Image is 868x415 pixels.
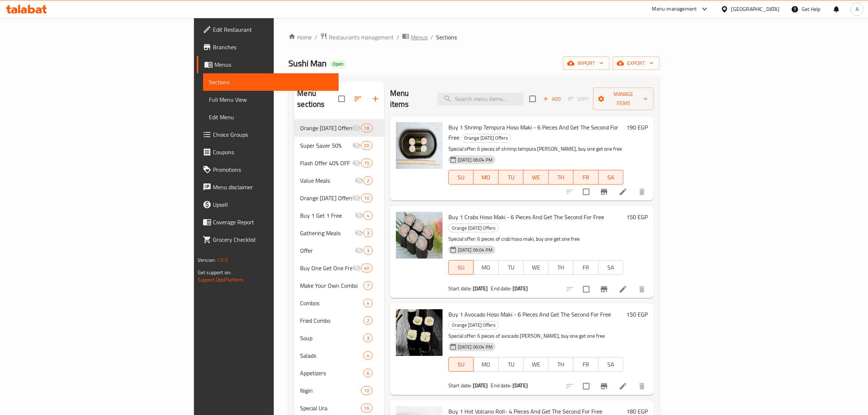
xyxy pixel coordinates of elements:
span: Start date: [448,381,472,390]
a: Edit menu item [619,187,627,196]
button: Manage items [593,88,654,110]
h6: 150 EGP [626,309,648,319]
div: Nigiri10 [294,382,384,399]
div: items [361,159,373,167]
span: SA [602,262,620,273]
span: End date: [491,284,511,293]
div: Make Your Own Combo [300,281,363,290]
h2: Menu items [390,88,429,110]
span: TU [502,359,521,370]
svg: Inactive section [352,159,361,167]
p: Special offer: 6 pieces of shrimp tempura [PERSON_NAME], buy one get one free [448,144,623,154]
span: [DATE] 06:04 PM [455,247,495,253]
b: [DATE] [473,381,488,390]
li: / [397,33,399,42]
div: items [363,316,373,325]
img: Buy 1 Avocado Hoso Maki - 6 Pieces And Get The Second For Free [396,309,443,356]
div: Orange Sunday Offers [300,194,352,202]
a: Sections [203,73,339,91]
span: Select section first [564,93,593,105]
span: SU [452,262,471,273]
div: Soup3 [294,329,384,347]
button: SA [598,357,623,372]
span: Sections [209,78,333,86]
span: End date: [491,381,511,390]
h6: 190 EGP [626,122,648,132]
button: Branch-specific-item [595,280,613,298]
div: Orange Sunday Offers [300,124,352,132]
span: Get support on: [198,268,231,277]
span: [DATE] 06:04 PM [455,344,495,350]
span: Soup [300,334,363,342]
span: MO [476,172,495,183]
div: Buy 1 Get 1 Free4 [294,207,384,224]
span: Fried Combo [300,316,363,325]
span: Select section [525,91,540,106]
svg: Inactive section [352,264,361,272]
div: items [363,334,373,342]
span: Orange [DATE] Offers [449,224,498,232]
button: SU [448,170,474,185]
div: Buy One Get One Free [300,264,352,272]
div: Flash Offer 40% OFF15 [294,154,384,172]
div: Value Meals [300,176,354,185]
span: Add [542,95,562,103]
div: Orange [DATE] Offers10 [294,189,384,207]
span: Branches [213,43,333,51]
div: Gathering Meals3 [294,224,384,242]
span: Orange [DATE] Offers [449,321,498,329]
span: MO [476,262,495,273]
img: Buy 1 Crabs Hoso Maki - 6 Pieces And Get The Second For Free [396,212,443,259]
span: Orange [DATE] Offers [300,124,352,132]
b: [DATE] [513,284,528,293]
button: WE [523,260,548,275]
div: items [361,264,373,272]
div: Value Meals2 [294,172,384,189]
button: delete [633,377,651,395]
span: Restaurants management [329,33,394,42]
button: TU [498,260,523,275]
span: Menu disclaimer [213,183,333,191]
a: Menu disclaimer [197,178,339,196]
svg: Inactive section [355,246,363,255]
div: Make Your Own Combo7 [294,277,384,294]
div: items [361,124,373,132]
button: Add [540,93,564,105]
span: TH [552,359,571,370]
div: Flash Offer 40% OFF [300,159,352,167]
svg: Inactive section [352,194,361,202]
span: Menus [214,60,333,69]
a: Branches [197,38,339,56]
span: 16 [361,405,372,412]
div: Special Ura [300,404,361,412]
span: Manage items [599,90,648,108]
a: Choice Groups [197,126,339,143]
span: 4 [364,212,372,219]
div: Combos [300,299,363,307]
div: Orange [DATE] Offers18 [294,119,384,137]
button: SA [598,260,623,275]
div: items [363,369,373,377]
a: Grocery Checklist [197,231,339,248]
a: Edit menu item [619,382,627,391]
span: Buy 1 Get 1 Free [300,211,354,220]
span: 2 [364,177,372,184]
span: SA [602,359,620,370]
span: MO [476,359,495,370]
span: TH [552,172,571,183]
button: TU [498,357,523,372]
span: Version: [198,255,215,265]
span: Appetizers [300,369,363,377]
span: 4 [364,300,372,307]
span: 7 [364,282,372,289]
div: items [363,351,373,360]
a: Upsell [197,196,339,213]
span: Add item [540,93,564,105]
div: Offer3 [294,242,384,259]
span: WE [526,359,545,370]
div: items [363,229,373,237]
span: WE [526,172,545,183]
a: Coverage Report [197,213,339,231]
span: 15 [361,160,372,167]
